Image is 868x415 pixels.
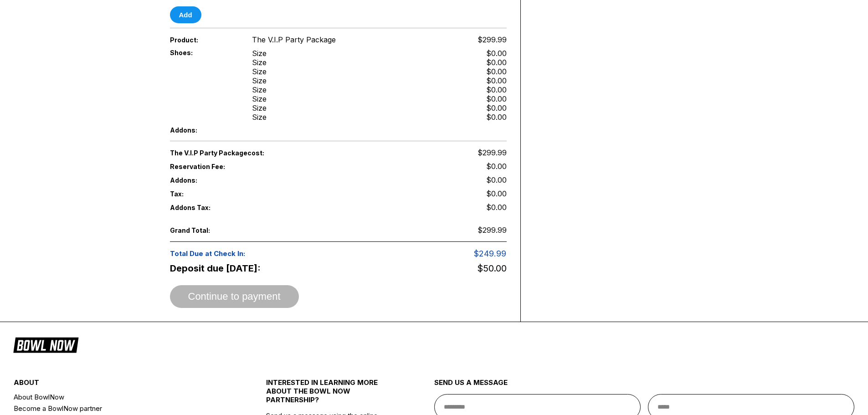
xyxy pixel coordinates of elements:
div: Size [252,94,267,103]
div: $0.00 [486,94,507,103]
a: About BowlNow [14,391,224,403]
div: $0.00 [486,49,507,58]
span: Addons: [170,176,237,184]
span: Total Due at Check In: [170,249,406,258]
div: $0.00 [486,113,507,122]
span: Reservation Fee: [170,163,339,170]
div: Size [252,85,267,94]
span: $299.99 [478,148,507,157]
span: Tax: [170,190,237,198]
div: $0.00 [486,103,507,113]
span: $249.99 [474,249,506,258]
div: $0.00 [486,85,507,94]
span: Addons: [170,126,237,134]
span: $0.00 [486,189,507,198]
div: about [14,378,224,391]
div: Size [252,76,267,85]
div: Size [252,58,267,67]
span: Grand Total: [170,226,237,234]
div: Size [252,113,267,122]
div: Size [252,67,267,76]
span: $299.99 [478,35,507,44]
span: Shoes: [170,49,237,56]
div: send us a message [434,378,855,394]
span: Product: [170,36,237,44]
div: Size [252,49,267,58]
span: Deposit due [DATE]: [170,263,339,274]
span: $0.00 [486,175,507,184]
span: $0.00 [486,162,507,171]
a: Become a BowlNow partner [14,403,224,414]
div: Size [252,103,267,113]
div: INTERESTED IN LEARNING MORE ABOUT THE BOWL NOW PARTNERSHIP? [266,378,392,411]
div: $0.00 [486,67,507,76]
span: The V.I.P Party Package [252,35,336,44]
button: Add [170,6,201,23]
span: $50.00 [477,263,507,274]
span: Addons Tax: [170,204,237,211]
div: $0.00 [486,58,507,67]
span: $0.00 [486,203,507,212]
span: The V.I.P Party Package cost: [170,149,339,157]
span: $299.99 [478,225,507,235]
div: $0.00 [486,76,507,85]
